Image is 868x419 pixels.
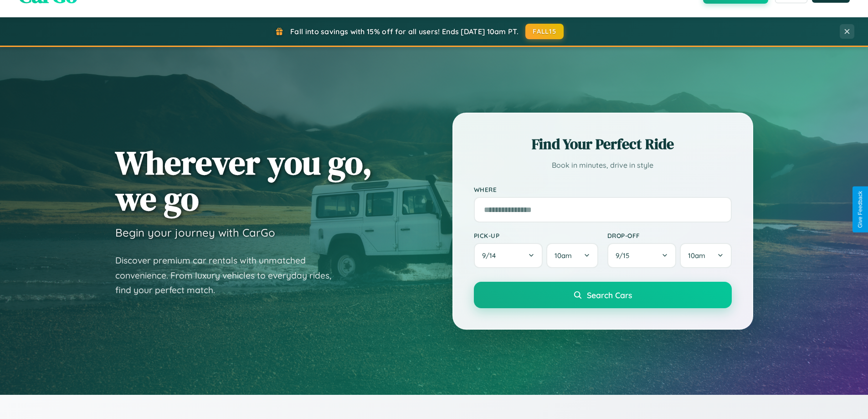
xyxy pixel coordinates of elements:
span: 9 / 14 [482,251,500,260]
h1: Wherever you go, we go [115,145,372,217]
div: Give Feedback [857,191,863,228]
span: 10am [555,251,572,260]
label: Drop-off [607,232,732,239]
span: Search Cars [587,290,632,300]
span: Fall into savings with 15% off for all users! Ends [DATE] 10am PT. [290,27,519,36]
label: Pick-up [474,232,598,239]
span: 9 / 15 [616,251,634,260]
button: 9/15 [607,243,677,268]
h3: Begin your journey with CarGo [115,226,275,239]
button: 10am [680,243,731,268]
h2: Find Your Perfect Ride [474,134,732,154]
p: Book in minutes, drive in style [474,159,732,172]
button: Search Cars [474,282,732,308]
button: 9/14 [474,243,543,268]
label: Where [474,186,732,193]
span: 10am [688,251,705,260]
button: 10am [546,243,598,268]
p: Discover premium car rentals with unmatched convenience. From luxury vehicles to everyday rides, ... [115,253,343,298]
button: FALL15 [525,24,564,39]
